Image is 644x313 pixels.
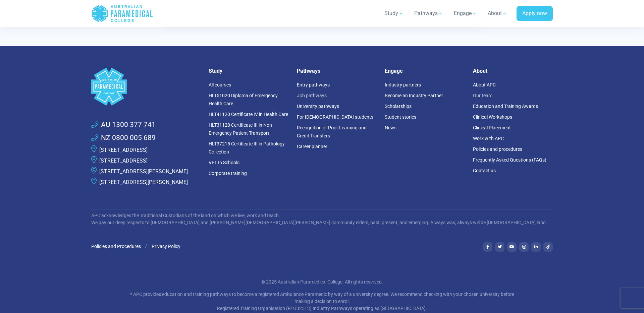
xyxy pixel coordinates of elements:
[473,82,496,87] a: About APC
[473,93,492,98] a: Our team
[297,125,367,138] a: Recognition of Prior Learning and Credit Transfers
[91,120,156,130] a: AU 1300 377 741
[152,244,180,249] a: Privacy Policy
[473,136,504,141] a: Work with APC
[99,179,188,185] a: [STREET_ADDRESS][PERSON_NAME]
[209,171,247,176] a: Corporate training
[473,146,522,152] a: Policies and procedures
[209,160,239,165] a: VET In Schools
[91,212,553,226] p: APC acknowledges the Traditional Custodians of the land on which we live, work and teach. We pay ...
[473,114,512,120] a: Clinical Workshops
[209,68,289,74] h5: Study
[473,125,511,130] a: Clinical Placement
[385,114,416,120] a: Student stories
[126,291,518,312] p: * APC provides education and training pathways to become a registered Ambulance Paramedic by way ...
[385,93,443,98] a: Become an Industry Partner
[91,68,201,106] a: Space
[385,68,465,74] h5: Engage
[209,93,278,106] a: HLT51020 Diploma of Emergency Health Care
[484,4,511,23] a: About
[473,157,546,163] a: Frequently Asked Questions (FAQs)
[380,4,408,23] a: Study
[385,104,412,109] a: Scholarships
[385,82,421,87] a: Industry partners
[473,68,553,74] h5: About
[99,168,188,175] a: [STREET_ADDRESS][PERSON_NAME]
[473,104,538,109] a: Education and Training Awards
[473,168,496,173] a: Contact us
[410,4,447,23] a: Pathways
[385,125,396,130] a: News
[297,82,330,87] a: Entry pathways
[91,133,156,143] a: NZ 0800 005 689
[91,3,153,24] a: Australian Paramedical College
[126,278,518,286] p: © 2025 Australian Paramedical College. All rights reserved.
[450,4,481,23] a: Engage
[297,68,377,74] h5: Pathways
[517,6,553,21] a: Apply now
[297,144,327,149] a: Career planner
[91,244,141,249] a: Policies and Procedures
[297,104,339,109] a: University pathways
[297,114,373,120] a: For [DEMOGRAPHIC_DATA] students
[99,158,148,164] a: [STREET_ADDRESS]
[209,112,288,117] a: HLT41120 Certificate IV in Health Care
[297,93,327,98] a: Job pathways
[99,147,148,153] a: [STREET_ADDRESS]
[209,122,273,136] a: HLT31120 Certificate III in Non-Emergency Patient Transport
[209,141,285,154] a: HLT37215 Certificate III in Pathology Collection
[209,82,231,87] a: All courses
